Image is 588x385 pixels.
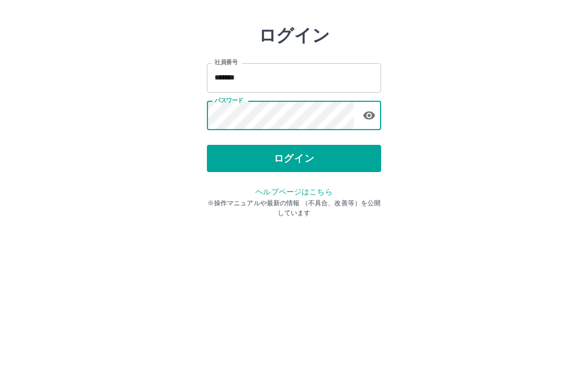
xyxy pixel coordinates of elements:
label: パスワード [215,140,243,148]
a: ヘルプページはこちら [255,231,332,240]
label: 社員番号 [215,102,237,110]
button: ログイン [207,188,381,216]
h2: ログイン [259,69,330,89]
p: ※操作マニュアルや最新の情報 （不具合、改善等）を公開しています [207,242,381,261]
